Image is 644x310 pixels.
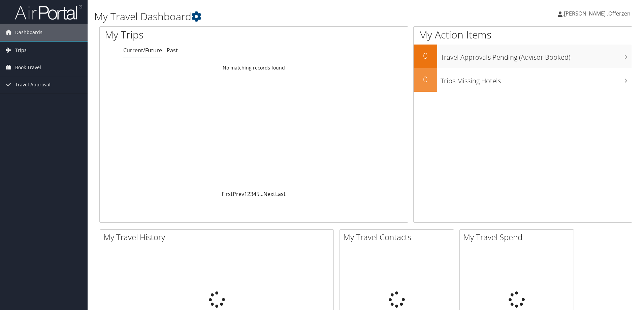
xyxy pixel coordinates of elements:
[253,190,256,198] a: 4
[123,47,162,54] a: Current/Future
[259,190,263,198] span: …
[100,62,408,74] td: No matching records found
[15,42,27,59] span: Trips
[414,28,632,42] h1: My Action Items
[414,68,632,92] a: 0Trips Missing Hotels
[105,28,275,42] h1: My Trips
[414,45,632,68] a: 0Travel Approvals Pending (Advisor Booked)
[15,24,42,41] span: Dashboards
[15,76,51,93] span: Travel Approval
[15,4,82,20] img: airportal-logo.png
[275,190,286,198] a: Last
[256,190,259,198] a: 5
[441,49,632,62] h3: Travel Approvals Pending (Advisor Booked)
[263,190,275,198] a: Next
[343,231,454,243] h2: My Travel Contacts
[247,190,250,198] a: 2
[94,9,456,24] h1: My Travel Dashboard
[233,190,244,198] a: Prev
[15,59,41,76] span: Book Travel
[244,190,247,198] a: 1
[441,73,632,86] h3: Trips Missing Hotels
[103,231,333,243] h2: My Travel History
[558,3,637,24] a: .[PERSON_NAME] .Offerzen
[562,10,631,17] span: .[PERSON_NAME] .Offerzen
[463,231,574,243] h2: My Travel Spend
[414,50,437,61] h2: 0
[167,47,178,54] a: Past
[414,74,437,85] h2: 0
[250,190,253,198] a: 3
[222,190,233,198] a: First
